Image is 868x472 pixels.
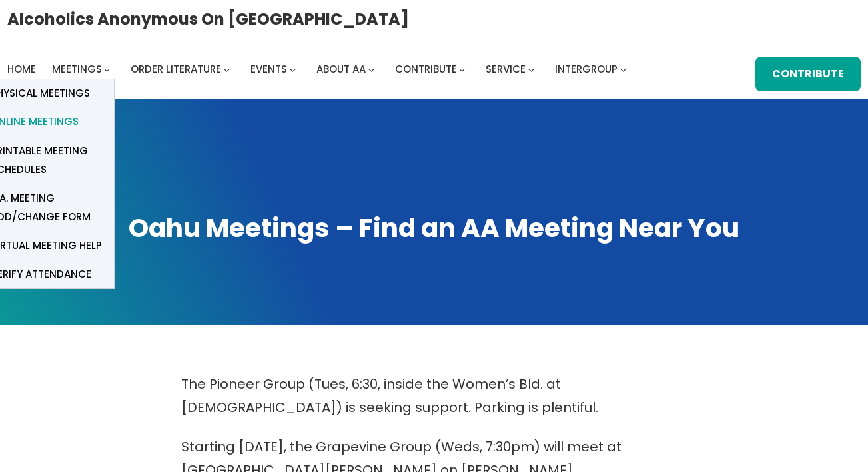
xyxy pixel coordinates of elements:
span: Events [250,62,287,76]
a: About AA [316,60,366,79]
button: Meetings submenu [104,66,110,72]
button: Contribute submenu [459,66,465,72]
a: Meetings [52,60,102,79]
span: Service [486,62,526,76]
span: Home [7,62,36,76]
a: Alcoholics Anonymous on [GEOGRAPHIC_DATA] [7,5,409,33]
span: Order Literature [131,62,221,76]
span: Contribute [395,62,457,76]
button: About AA submenu [368,66,374,72]
span: About AA [316,62,366,76]
a: Contribute [395,60,457,79]
button: Events submenu [290,66,296,72]
a: Contribute [755,57,861,91]
button: Service submenu [528,66,534,72]
nav: Intergroup [7,60,631,79]
button: Order Literature submenu [224,66,230,72]
span: Intergroup [555,62,618,76]
button: Intergroup submenu [620,66,626,72]
span: Meetings [52,62,102,76]
a: Home [7,60,36,79]
a: Service [486,60,526,79]
a: Intergroup [555,60,618,79]
p: The Pioneer Group (Tues, 6:30, inside the Women’s Bld. at [DEMOGRAPHIC_DATA]) is seeking support.... [181,373,687,419]
a: Events [250,60,287,79]
h1: Oahu Meetings – Find an AA Meeting Near You [13,210,855,246]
